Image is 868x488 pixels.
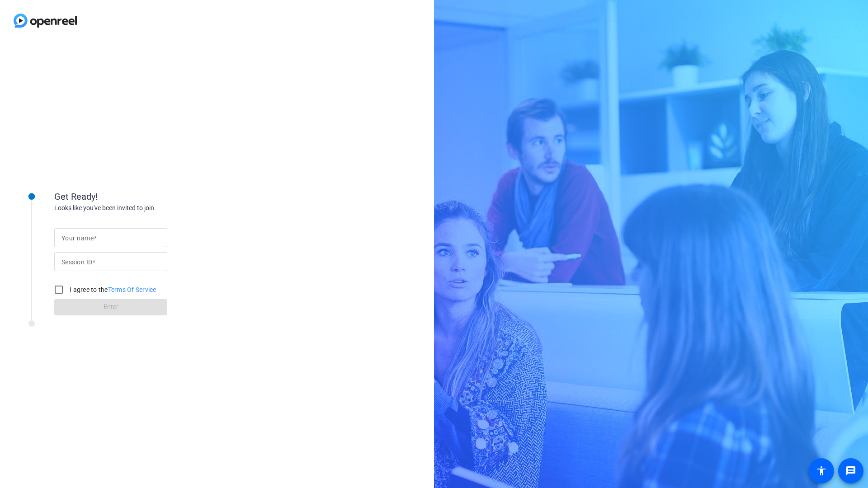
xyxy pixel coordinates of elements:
[61,258,92,266] mat-label: Session ID
[68,285,156,294] label: I agree to the
[54,203,235,213] div: Looks like you've been invited to join
[61,235,94,242] mat-label: Your name
[108,286,156,293] a: Terms Of Service
[845,465,856,476] mat-icon: message
[54,190,235,203] div: Get Ready!
[816,465,827,476] mat-icon: accessibility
